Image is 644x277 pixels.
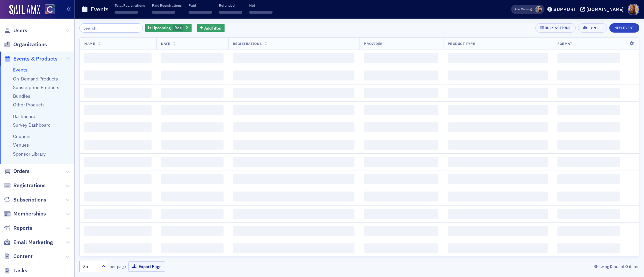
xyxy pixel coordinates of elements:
span: ‌ [557,122,620,132]
span: ‌ [189,11,212,14]
span: Email Marketing [13,239,53,246]
a: Memberships [4,210,46,217]
span: ‌ [557,243,620,253]
span: ‌ [364,226,438,236]
span: ‌ [84,243,152,253]
span: ‌ [84,157,152,167]
span: ‌ [364,192,438,202]
span: ‌ [364,53,438,63]
a: View Homepage [40,4,55,16]
span: ‌ [448,53,548,63]
span: ‌ [557,157,620,167]
span: ‌ [233,174,355,184]
span: ‌ [448,140,548,150]
span: ‌ [448,88,548,98]
button: Export [578,23,607,33]
span: ‌ [557,174,620,184]
span: ‌ [557,70,620,80]
span: ‌ [161,105,223,115]
span: ‌ [557,140,620,150]
span: Registrations [13,182,46,189]
span: ‌ [364,140,438,150]
span: ‌ [249,11,273,14]
span: ‌ [161,157,223,167]
img: SailAMX [45,4,55,15]
span: ‌ [364,88,438,98]
span: ‌ [557,226,620,236]
img: SailAMX [9,5,40,15]
a: Reports [4,224,32,232]
span: ‌ [84,70,152,80]
span: Viewing [515,7,532,12]
a: Registrations [4,182,46,189]
span: ‌ [448,105,548,115]
a: Events & Products [4,55,58,63]
span: ‌ [161,140,223,150]
span: Content [13,253,33,260]
p: Paid Registrations [152,3,182,8]
div: [DOMAIN_NAME] [586,6,624,12]
div: Support [553,6,576,12]
span: ‌ [161,88,223,98]
span: ‌ [233,226,355,236]
a: Tasks [4,267,27,274]
span: Memberships [13,210,46,217]
span: ‌ [233,243,355,253]
a: Dashboard [13,113,35,119]
a: Organizations [4,41,47,48]
strong: 0 [624,263,629,269]
span: Orders [13,168,30,175]
span: ‌ [233,105,355,115]
span: Tiffany Carson [535,6,542,13]
span: ‌ [161,53,223,63]
span: ‌ [557,105,620,115]
strong: 0 [609,263,614,269]
a: Other Products [13,102,45,108]
a: Content [4,253,33,260]
span: ‌ [448,226,548,236]
span: ‌ [448,157,548,167]
span: ‌ [448,70,548,80]
span: ‌ [152,11,175,14]
a: Events [13,67,27,73]
a: Subscription Products [13,84,59,90]
span: ‌ [84,122,152,132]
p: Paid [189,3,212,8]
span: Is Upcoming [148,25,171,30]
span: ‌ [233,157,355,167]
span: Provider [364,41,382,46]
a: Subscriptions [4,196,46,204]
a: Sponsor Library [13,151,46,157]
span: Date [161,41,170,46]
span: Add Filter [204,25,222,31]
span: Profile [628,4,639,15]
span: ‌ [557,53,620,63]
span: ‌ [233,192,355,202]
span: ‌ [364,105,438,115]
span: Events & Products [13,55,58,63]
span: ‌ [364,122,438,132]
button: Export Page [128,261,165,272]
span: ‌ [233,88,355,98]
span: ‌ [84,209,152,219]
span: Subscriptions [13,196,46,204]
span: Yes [175,25,182,30]
span: ‌ [84,140,152,150]
span: Format [557,41,572,46]
a: Bundles [13,93,30,99]
span: ‌ [233,209,355,219]
input: Search… [79,23,143,33]
span: ‌ [161,174,223,184]
span: Product Type [448,41,475,46]
span: ‌ [161,122,223,132]
span: ‌ [364,70,438,80]
span: Name [84,41,95,46]
span: ‌ [115,11,138,14]
span: ‌ [557,88,620,98]
span: Tasks [13,267,27,274]
div: 25 [83,263,97,270]
label: per page [110,263,126,269]
span: ‌ [448,209,548,219]
span: ‌ [448,174,548,184]
span: ‌ [84,192,152,202]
